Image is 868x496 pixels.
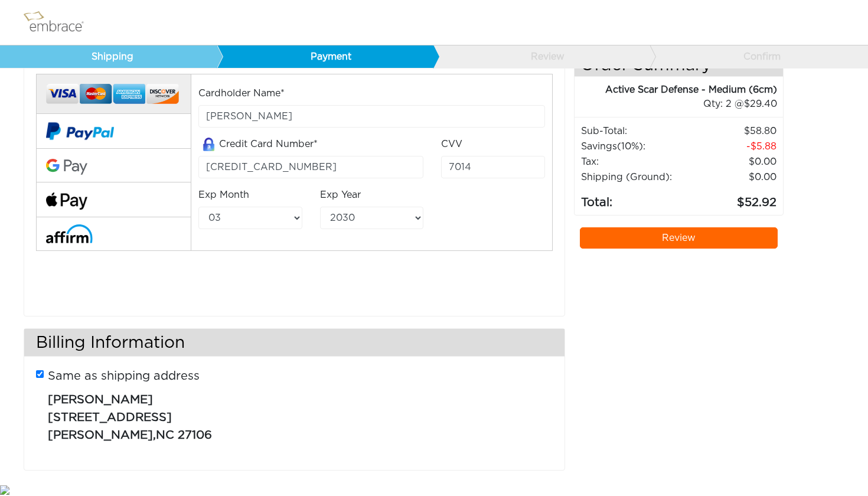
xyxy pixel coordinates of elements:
[46,80,179,108] img: credit-cards.png
[198,86,285,100] label: Cardholder Name*
[48,429,153,441] span: [PERSON_NAME]
[580,227,778,249] a: Review
[580,169,688,185] td: Shipping (Ground):
[198,138,219,151] img: amazon-lock.png
[688,169,777,185] td: $0.00
[320,188,361,202] label: Exp Year
[46,159,87,175] img: Google-Pay-Logo.svg
[617,142,643,151] span: (10%)
[580,123,688,139] td: Sub-Total:
[46,224,93,243] img: affirm-logo.svg
[580,185,688,212] td: Total:
[650,45,867,68] a: Confirm
[688,185,777,212] td: 52.92
[24,329,564,357] h3: Billing Information
[441,137,462,151] label: CVV
[48,367,200,385] label: Same as shipping address
[198,188,249,202] label: Exp Month
[217,45,434,68] a: Payment
[46,192,87,210] img: fullApplePay.png
[688,123,777,139] td: 58.80
[178,429,212,441] span: 27106
[688,154,777,169] td: 0.00
[433,45,650,68] a: Review
[48,412,172,423] span: [STREET_ADDRESS]
[156,429,174,441] span: NC
[46,114,114,148] img: paypal-v2.png
[580,154,688,169] td: Tax:
[575,83,777,97] div: Active Scar Defense - Medium (6cm)
[48,385,543,444] p: ,
[21,8,97,37] img: logo.png
[580,139,688,154] td: Savings :
[48,394,153,406] span: [PERSON_NAME]
[198,137,318,152] label: Credit Card Number*
[589,97,777,111] div: 2 @
[744,99,777,109] span: 29.40
[688,139,777,154] td: 5.88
